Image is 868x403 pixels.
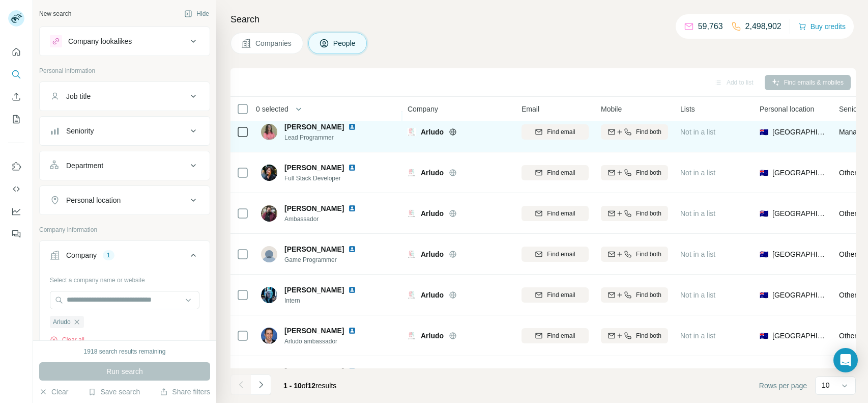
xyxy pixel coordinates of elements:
button: Use Surfe on LinkedIn [8,157,24,176]
span: [GEOGRAPHIC_DATA] [772,168,827,178]
p: 59,763 [698,20,723,33]
img: Avatar [261,368,277,385]
span: Seniority [839,104,866,114]
span: 🇦🇺 [760,168,768,178]
img: Avatar [261,205,277,222]
span: Not in a list [680,332,715,340]
button: Share filters [160,387,210,397]
span: [GEOGRAPHIC_DATA] [772,290,827,300]
span: Not in a list [680,291,715,299]
button: Find both [601,165,668,180]
div: Department [66,160,103,171]
span: Arludo [421,331,444,341]
div: Seniority [66,126,94,136]
span: Arludo [421,249,444,259]
span: [PERSON_NAME] [284,244,344,254]
img: Logo of Arludo [408,332,416,340]
span: Find both [636,168,661,177]
img: Logo of Arludo [408,291,416,299]
img: LinkedIn logo [348,245,356,253]
img: Avatar [261,287,277,303]
button: Company lookalikes [40,29,210,53]
button: Search [8,65,24,84]
span: [PERSON_NAME] [284,203,344,213]
span: Find email [547,290,575,300]
button: Clear [39,387,68,397]
span: [PERSON_NAME] [284,163,344,173]
span: Arludo [53,317,71,327]
span: Find both [636,331,661,340]
span: People [333,38,357,48]
span: Game Programmer [284,255,368,264]
button: Find email [522,247,589,262]
div: 1 [103,251,114,260]
span: Lists [680,104,695,114]
button: Feedback [8,225,24,243]
button: Clear all [50,335,84,344]
span: [GEOGRAPHIC_DATA] [772,331,827,341]
button: Find email [522,206,589,221]
span: Mobile [601,104,622,114]
span: 🇦🇺 [760,208,768,219]
span: Arludo ambassador [284,337,368,346]
img: Logo of Arludo [408,128,416,136]
img: Logo of Arludo [408,250,416,258]
p: Personal information [39,66,210,75]
span: Rows per page [759,381,807,391]
span: [GEOGRAPHIC_DATA] [772,249,827,259]
button: My lists [8,110,24,128]
img: LinkedIn logo [348,327,356,335]
button: Department [40,153,210,178]
span: 🇦🇺 [760,331,768,341]
span: Not in a list [680,209,715,218]
img: Avatar [261,328,277,344]
span: Find both [636,250,661,259]
span: Find both [636,209,661,218]
button: Find both [601,287,668,303]
span: 12 [308,382,316,390]
span: of [302,382,308,390]
p: 10 [822,380,830,390]
button: Enrich CSV [8,88,24,106]
span: Other [839,209,857,218]
span: Lead Programmer [284,133,368,142]
span: Intern [284,296,368,305]
span: Other [839,169,857,177]
span: Arludo [421,127,444,137]
button: Job title [40,84,210,109]
span: Other [839,250,857,258]
div: Select a company name or website [50,272,199,285]
span: Company [408,104,438,114]
div: New search [39,9,71,18]
button: Find both [601,124,668,140]
span: [PERSON_NAME] [284,285,344,295]
span: [PERSON_NAME] [284,326,344,336]
button: Company1 [40,243,210,272]
div: Company [66,250,97,260]
button: Find both [601,328,668,343]
span: Not in a list [680,169,715,177]
button: Seniority [40,119,210,143]
h4: Search [230,12,856,26]
img: LinkedIn logo [348,123,356,131]
button: Find email [522,328,589,343]
span: Find email [547,168,575,177]
img: LinkedIn logo [348,286,356,294]
span: Full Stack Developer [284,174,368,183]
span: results [283,382,336,390]
span: 🇦🇺 [760,290,768,300]
button: Find both [601,206,668,221]
span: Ambassador [284,214,368,224]
span: Find email [547,127,575,137]
img: Logo of Arludo [408,209,416,218]
span: Not in a list [680,128,715,136]
span: Find email [547,331,575,340]
button: Navigate to next page [251,374,271,395]
span: Personal location [760,104,814,114]
img: Avatar [261,165,277,181]
p: Company information [39,225,210,234]
span: Find both [636,127,661,137]
span: [PERSON_NAME] [284,122,344,132]
span: Find email [547,250,575,259]
button: Personal location [40,188,210,212]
